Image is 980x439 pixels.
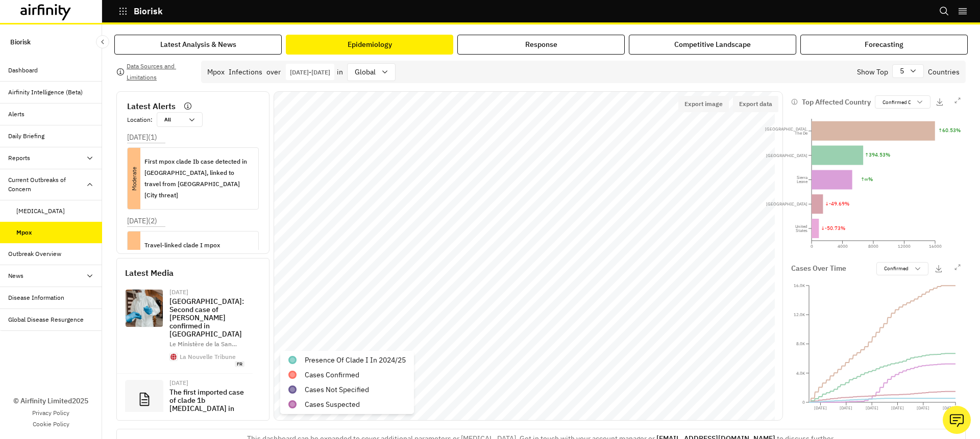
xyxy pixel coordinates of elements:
p: © Airfinity Limited 2025 [13,396,88,406]
p: over [266,67,281,78]
tspan: 8.0K [796,341,805,346]
tspan: [GEOGRAPHIC_DATA], [765,126,807,132]
tspan: [DATE] [943,405,955,410]
div: Current Outbreaks of Concern [8,175,86,194]
a: [DATE][GEOGRAPHIC_DATA]: Second case of [PERSON_NAME] confirmed in [GEOGRAPHIC_DATA]Le Ministère ... [117,283,253,374]
tspan: 4000 [838,244,848,249]
p: Travel-linked clade I mpox confirmed in [GEOGRAPHIC_DATA], [US_STATE], prompting vaccination advi... [144,240,250,285]
tspan: States [796,228,807,233]
p: Confirmed [884,265,909,272]
div: Dashboard [8,66,38,75]
canvas: Map [274,92,775,420]
tspan: 8000 [868,244,878,249]
button: Interact with the calendar and add the check-in date for your trip. [286,64,334,80]
button: Close Sidebar [96,35,109,48]
div: Outbreak Overview [8,249,61,259]
button: Search [939,3,949,20]
button: Export image [678,96,729,112]
tspan: Leone [797,179,808,184]
div: News [8,271,23,280]
p: Countries [928,67,960,78]
text: ↑ 60.53 % [938,127,961,134]
p: 5 [900,66,904,76]
div: Forecasting [865,39,903,50]
text: ↑ 394.53 % [865,151,890,158]
tspan: [GEOGRAPHIC_DATA] [766,201,807,206]
span: fr [235,361,244,368]
tspan: 16.0K [794,283,805,288]
img: virus-laboratoire-medecin.webp [126,290,163,327]
div: Latest Analysis & News [160,39,236,50]
button: Biorisk [118,3,163,20]
button: Ask our analysts [943,406,971,434]
tspan: [DATE] [814,405,827,410]
p: Latest Alerts [127,100,176,112]
img: cropped-favicon-1-270x270.png [170,353,177,360]
p: [DATE] ( 2 ) [127,216,157,226]
p: First mpox clade Ib case detected in [GEOGRAPHIC_DATA], linked to travel from [GEOGRAPHIC_DATA] [... [144,156,250,201]
tspan: 0 [802,400,805,405]
p: [DATE] ( 1 ) [127,132,157,143]
text: ↓ -49.69 % [825,200,849,207]
text: ↓ -50.73 % [821,225,845,231]
div: Response [525,39,557,50]
div: [DATE] [169,380,244,386]
div: [MEDICAL_DATA] [16,206,65,216]
div: [DATE] [169,289,244,295]
p: Presence of Clade I in 2024/25 [305,355,406,366]
tspan: Sierra [797,175,808,180]
div: Airfinity Intelligence (Beta) [8,88,83,97]
button: Data Sources and Limitations [116,64,193,80]
div: Alerts [8,110,24,119]
div: Disease Information [8,293,64,302]
tspan: 12000 [898,244,911,249]
p: [DATE] - [DATE] [290,68,330,76]
tspan: United [795,224,807,229]
text: ↑ ∞ % [861,176,873,183]
tspan: [DATE] [891,405,904,410]
p: Show Top [857,67,888,78]
p: Biorisk [134,7,163,16]
div: Global Disease Resurgence [8,315,84,324]
p: Cases Over Time [791,263,846,274]
p: Cases Confirmed [305,370,359,380]
div: Reports [8,153,30,163]
p: [GEOGRAPHIC_DATA]: Second case of [PERSON_NAME] confirmed in [GEOGRAPHIC_DATA] [169,297,244,338]
button: Export data [733,96,778,112]
p: Biorisk [10,33,31,51]
p: Infections [229,67,262,78]
p: The first imported case of clade 1b [MEDICAL_DATA] in [GEOGRAPHIC_DATA] has been detected in [GEO... [169,388,244,437]
div: Mpox [207,67,225,78]
tspan: [GEOGRAPHIC_DATA] [766,153,807,158]
p: Moderate [104,172,165,185]
p: Latest Media [125,267,261,279]
tspan: The De [795,131,808,136]
p: Cases Suspected [305,399,360,410]
tspan: 4.0K [796,370,805,375]
p: in [337,67,343,78]
tspan: 12.0K [794,312,805,317]
p: Cases Not Specified [305,384,369,395]
div: Competitive Landscape [674,39,751,50]
p: Location : [127,115,153,124]
div: Mpox [16,228,32,237]
tspan: 0 [811,244,813,249]
p: Top Affected Country [802,97,871,108]
tspan: [DATE] [866,405,878,410]
p: Data Sources and Limitations [127,61,193,83]
tspan: [DATE] [917,405,929,410]
div: La Nouvelle Tribune [180,354,236,360]
tspan: 16000 [929,244,942,249]
p: Confirmed Cases [883,98,921,106]
a: Privacy Policy [32,408,69,418]
div: Epidemiology [348,39,392,50]
tspan: [DATE] [840,405,852,410]
a: Cookie Policy [33,420,69,429]
span: Le Ministère de la San … [169,340,237,348]
div: Daily Briefing [8,132,44,141]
